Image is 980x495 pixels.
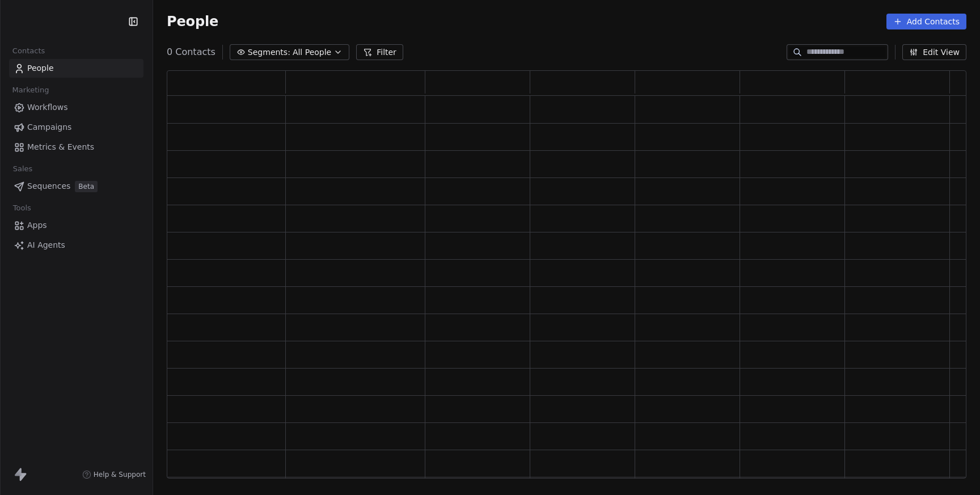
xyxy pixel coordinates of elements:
button: Edit View [902,44,966,60]
a: Campaigns [9,118,143,137]
button: Add Contacts [886,14,966,29]
span: Contacts [7,43,50,60]
a: Workflows [9,98,143,117]
a: Help & Support [82,470,146,479]
span: Help & Support [94,470,146,479]
span: Apps [27,219,47,231]
span: 0 Contacts [167,45,216,59]
span: Sequences [27,180,70,192]
span: Workflows [27,101,68,113]
span: Campaigns [27,121,71,133]
span: AI Agents [27,239,65,251]
span: Beta [75,181,98,192]
span: Marketing [7,82,54,99]
a: People [9,59,143,78]
button: Filter [356,44,403,60]
span: Segments: [248,46,290,58]
a: SequencesBeta [9,177,143,196]
span: People [167,13,218,30]
span: People [27,62,54,74]
span: Metrics & Events [27,141,94,153]
span: Tools [8,200,36,217]
a: AI Agents [9,236,143,255]
span: All People [293,46,331,58]
a: Metrics & Events [9,138,143,156]
a: Apps [9,216,143,235]
span: Sales [8,160,37,177]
